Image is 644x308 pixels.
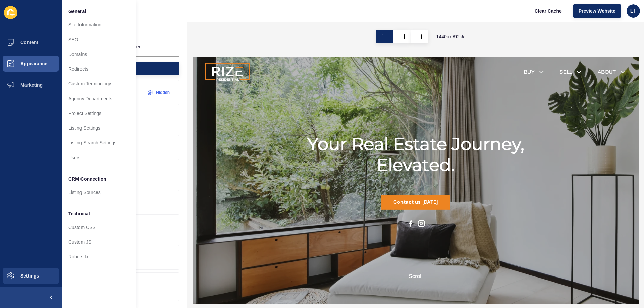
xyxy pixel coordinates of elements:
a: Listing Settings [62,121,136,135]
a: Contact us [DATE] [204,150,279,166]
a: Custom JS [62,235,136,249]
a: Domains [62,47,136,62]
label: Hidden [156,90,170,95]
span: Preview Website [579,8,615,14]
span: General [68,8,86,15]
a: SEO [62,32,136,47]
a: Listing Search Settings [62,135,136,150]
a: BUY [359,13,370,21]
div: Scroll [3,234,480,264]
span: Clear Cache [535,8,562,14]
a: Project Settings [62,106,136,121]
h1: Your Real Estate Journey, Elevated. [101,83,381,128]
img: Company logo [13,7,62,27]
a: Site Information [62,17,136,32]
span: CRM Connection [68,176,106,182]
a: Custom Terminology [62,76,136,91]
button: Clear Cache [529,4,568,18]
a: SELL [398,13,411,21]
a: ABOUT [438,13,458,21]
a: Agency Departments [62,91,136,106]
a: Listing Sources [62,185,136,200]
a: Redirects [62,62,136,76]
span: 1440 px / 92 % [436,33,464,40]
a: Users [62,150,136,165]
a: Robots.txt [62,249,136,264]
button: Preview Website [573,4,621,18]
a: Custom CSS [62,220,136,235]
span: LT [630,8,636,14]
span: Technical [68,210,90,217]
